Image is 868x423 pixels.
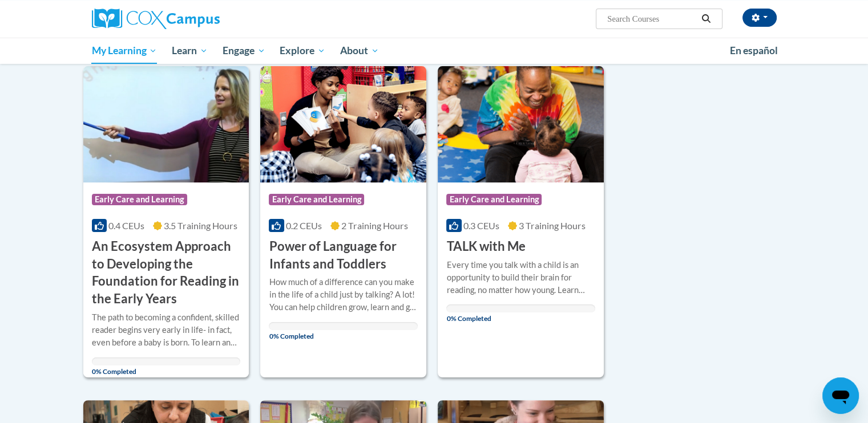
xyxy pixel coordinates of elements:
[164,38,215,64] a: Learn
[446,238,525,255] h3: TALK with Me
[92,9,220,29] img: Cox Campus
[438,66,604,377] a: Course LogoEarly Care and Learning0.3 CEUs3 Training Hours TALK with MeEvery time you talk with a...
[83,66,249,377] a: Course LogoEarly Care and Learning0.4 CEUs3.5 Training Hours An Ecosystem Approach to Developing ...
[333,38,386,64] a: About
[519,220,586,231] span: 3 Training Hours
[463,220,499,231] span: 0.3 CEUs
[92,194,187,205] span: Early Care and Learning
[215,38,273,64] a: Engage
[269,194,364,205] span: Early Care and Learning
[722,39,785,63] a: En español
[92,238,241,308] h3: An Ecosystem Approach to Developing the Foundation for Reading in the Early Years
[742,9,777,27] button: Account Settings
[340,44,379,58] span: About
[91,44,157,58] span: My Learning
[822,377,859,414] iframe: Button to launch messaging window, conversation in progress
[341,220,408,231] span: 2 Training Hours
[272,38,333,64] a: Explore
[223,44,265,58] span: Engage
[260,66,426,182] img: Course Logo
[92,311,241,349] div: The path to becoming a confident, skilled reader begins very early in life- in fact, even before ...
[269,238,418,273] h3: Power of Language for Infants and Toddlers
[84,38,165,64] a: My Learning
[280,44,325,58] span: Explore
[730,44,778,56] span: En español
[269,276,418,314] div: How much of a difference can you make in the life of a child just by talking? A lot! You can help...
[606,12,697,26] input: Search Courses
[75,38,794,64] div: Main menu
[260,66,426,377] a: Course LogoEarly Care and Learning0.2 CEUs2 Training Hours Power of Language for Infants and Todd...
[446,259,595,296] div: Every time you talk with a child is an opportunity to build their brain for reading, no matter ho...
[164,220,237,231] span: 3.5 Training Hours
[92,9,309,29] a: Cox Campus
[172,44,208,58] span: Learn
[438,66,604,182] img: Course Logo
[83,66,249,182] img: Course Logo
[286,220,322,231] span: 0.2 CEUs
[697,12,714,26] button: Search
[446,194,542,205] span: Early Care and Learning
[108,220,144,231] span: 0.4 CEUs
